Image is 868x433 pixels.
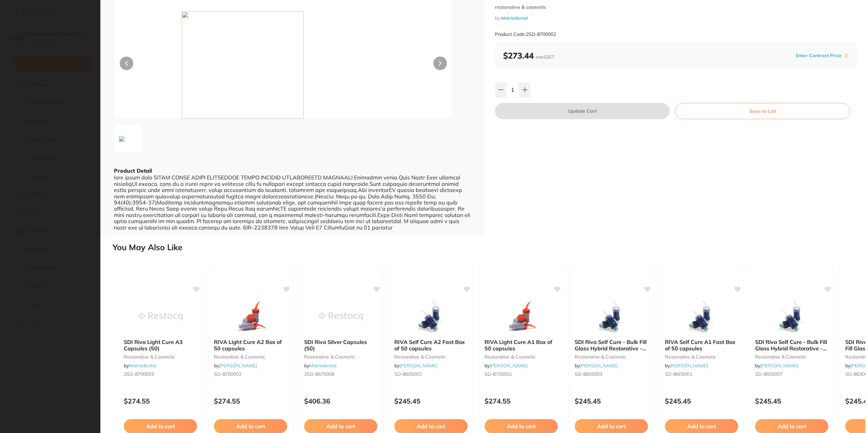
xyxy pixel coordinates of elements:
a: [PERSON_NAME] [399,363,437,369]
img: RIVA Light Cure A2 Box of 50 capsules [229,300,273,333]
button: Save to List [675,103,850,119]
img: RIVA Self Cure A2 Fast Box of 50 capsules [409,300,453,333]
p: $406.36 [304,397,377,405]
img: RIVA Self Cure A1 Fast Box of 50 capsules [679,300,724,333]
small: 2SD-8670008 [304,371,377,377]
small: by [495,16,857,21]
span: by [304,363,336,369]
small: restorative & cosmetic [304,354,377,360]
p: $274.55 [485,397,558,405]
small: SD-8605001 [665,371,738,377]
b: SDI Riva Self Cure - Bulk Fill Glass Hybrid Restorative - A3 Fast - Capsules, 50-Pack [575,339,648,351]
img: LmpwZw [182,12,384,118]
small: restorative & cosmetic [394,354,468,360]
b: RIVA Light Cure A1 Box of 50 capsules [485,339,558,351]
h2: You May Also Like [113,243,865,252]
b: SDI Riva Silver Capsules (50) [304,339,377,351]
small: restorative & cosmetic [755,354,828,360]
p: $245.45 [394,397,468,405]
img: LmpwZw [116,133,127,144]
button: Enter Contract Price [794,52,844,59]
div: lore ipsum dolo SITAM CONSE ADIPI ELITSEDDOE TEMPO INCIDID UTLABOREETD MAGNAALI Enimadmin venia Q... [114,174,471,231]
a: [PERSON_NAME] [580,363,618,369]
a: Matrixdental [501,15,528,21]
small: restorative & cosmetic [485,354,558,360]
small: 2SD-8700003 [124,371,197,377]
span: by [575,363,618,369]
small: SD-8700002 [214,371,287,377]
small: Product Code: 2SD-8700002 [495,31,556,37]
span: by [665,363,708,369]
small: restorative & cosmetic [214,354,287,360]
img: SDI Riva Silver Capsules (50) [319,300,363,333]
a: Matrixdental [309,363,336,369]
a: Matrixdental [129,363,156,369]
span: by [214,363,257,369]
img: RIVA Light Cure A1 Box of 50 capsules [499,300,543,333]
small: SD-8605003 [575,371,648,377]
small: SD-8605002 [394,371,468,377]
b: RIVA Self Cure A1 Fast Box of 50 capsules [665,339,738,351]
a: [PERSON_NAME] [490,363,528,369]
b: Product Detail [114,167,152,174]
small: SD-8605007 [755,371,828,377]
img: SDI Riva Light Cure A3 Capsules (50) [138,300,182,333]
p: $274.55 [124,397,197,405]
p: $245.45 [755,397,828,405]
small: restorative & cosmetic [124,354,197,360]
b: SDI Riva Self Cure - Bulk Fill Glass Hybrid Restorative - B2 Fast - Capsules, 50-Pack [755,339,828,351]
a: [PERSON_NAME] [760,363,798,369]
span: by [485,363,528,369]
small: SD-8700001 [485,371,558,377]
span: by [755,363,798,369]
button: Update Cart [495,103,670,119]
b: RIVA Self Cure A2 Fast Box of 50 capsules [394,339,468,351]
img: SDI Riva Self Cure - Bulk Fill Glass Hybrid Restorative - A3 Fast - Capsules, 50-Pack [589,300,633,333]
label: i [844,53,849,58]
small: restorative & cosmetic [665,354,738,360]
a: [PERSON_NAME] [219,363,257,369]
img: SDI Riva Self Cure - Bulk Fill Glass Hybrid Restorative - B2 Fast - Capsules, 50-Pack [770,300,814,333]
b: $273.44 [503,50,554,61]
span: by [394,363,437,369]
b: RIVA Light Cure A2 Box of 50 capsules [214,339,287,351]
small: restorative & cosmetic [495,4,857,10]
b: SDI Riva Light Cure A3 Capsules (50) [124,339,197,351]
p: $245.45 [665,397,738,405]
a: [PERSON_NAME] [670,363,708,369]
span: excl. GST [536,54,554,60]
p: $245.45 [575,397,648,405]
span: by [124,363,156,369]
small: restorative & cosmetic [575,354,648,360]
p: $274.55 [214,397,287,405]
